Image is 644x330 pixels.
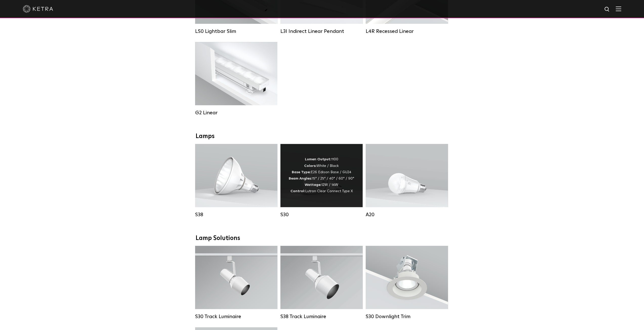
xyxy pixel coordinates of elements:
[195,212,277,218] div: S38
[305,189,353,193] span: Lutron Clear Connect Type X
[604,6,610,13] img: search icon
[366,246,448,320] a: S30 Downlight Trim S30 Downlight Trim
[280,246,363,320] a: S38 Track Luminaire Lumen Output:1100Colors:White / BlackBeam Angles:10° / 25° / 40° / 60°Wattage...
[195,28,277,34] div: LS0 Lightbar Slim
[366,314,448,320] div: S30 Downlight Trim
[195,246,277,320] a: S30 Track Luminaire Lumen Output:1100Colors:White / BlackBeam Angles:15° / 25° / 40° / 60° / 90°W...
[304,164,317,168] strong: Colors:
[280,144,363,218] a: S30 Lumen Output:1100Colors:White / BlackBase Type:E26 Edison Base / GU24Beam Angles:15° / 25° / ...
[290,189,305,193] strong: Control:
[195,42,277,116] a: G2 Linear Lumen Output:400 / 700 / 1000Colors:WhiteBeam Angles:Flood / [GEOGRAPHIC_DATA] / Narrow...
[366,212,448,218] div: A20
[366,28,448,34] div: L4R Recessed Linear
[280,212,363,218] div: S30
[280,28,363,34] div: L3I Indirect Linear Pendant
[366,144,448,218] a: A20 Lumen Output:600 / 800Colors:White / BlackBase Type:E26 Edison Base / GU24Beam Angles:Omni-Di...
[289,156,354,194] div: 1100 White / Black E26 Edison Base / GU24 15° / 25° / 40° / 60° / 90° 12W / 14W
[195,314,277,320] div: S30 Track Luminaire
[305,158,331,161] strong: Lumen Output:
[616,6,621,11] img: Hamburger%20Nav.svg
[196,133,449,140] div: Lamps
[195,144,277,218] a: S38 Lumen Output:1100Colors:White / BlackBase Type:E26 Edison Base / GU24Beam Angles:10° / 25° / ...
[196,235,449,242] div: Lamp Solutions
[289,177,312,180] strong: Beam Angles:
[23,5,53,13] img: ketra-logo-2019-white
[292,170,311,174] strong: Base Type:
[195,110,277,116] div: G2 Linear
[280,314,363,320] div: S38 Track Luminaire
[305,183,321,187] strong: Wattage:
